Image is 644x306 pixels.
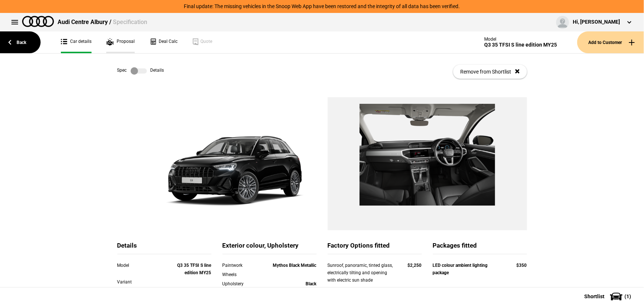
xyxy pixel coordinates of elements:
a: Car details [61,31,92,53]
a: Proposal [106,31,135,53]
strong: $350 [517,263,527,268]
div: Exterior colour, Upholstery [223,241,317,254]
div: Details [117,241,211,254]
div: Variant [117,278,174,286]
div: Wheels [223,271,260,278]
div: Q3 35 TFSI S line edition MY25 [484,42,557,48]
button: Add to Customer [577,31,644,53]
div: Spec Details [117,67,164,75]
strong: $2,250 [408,263,422,268]
div: Sunroof, panoramic, tinted glass, electrically tilting and opening with electric sun shade [328,262,394,284]
div: Audi Centre Albury / [58,18,147,26]
div: Model [484,37,557,42]
div: Paintwork [223,262,260,269]
strong: Q3 35 TFSI S line edition MY25 [178,263,211,275]
strong: LED colour ambient lighting package [433,263,488,275]
a: Deal Calc [149,31,178,53]
strong: Black [306,281,317,286]
div: Hi, [PERSON_NAME] [573,18,620,26]
img: audi.png [22,16,54,27]
div: Upholstery [223,280,260,288]
button: Shortlist(1) [573,287,644,306]
div: Factory Options fitted [328,241,422,254]
span: Specification [113,18,147,25]
div: Packages fitted [433,241,527,254]
span: Shortlist [584,294,605,299]
button: Remove from Shortlist [453,65,527,79]
strong: Mythos Black Metallic [273,263,317,268]
div: Model [117,262,174,269]
span: ( 1 ) [624,294,631,299]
